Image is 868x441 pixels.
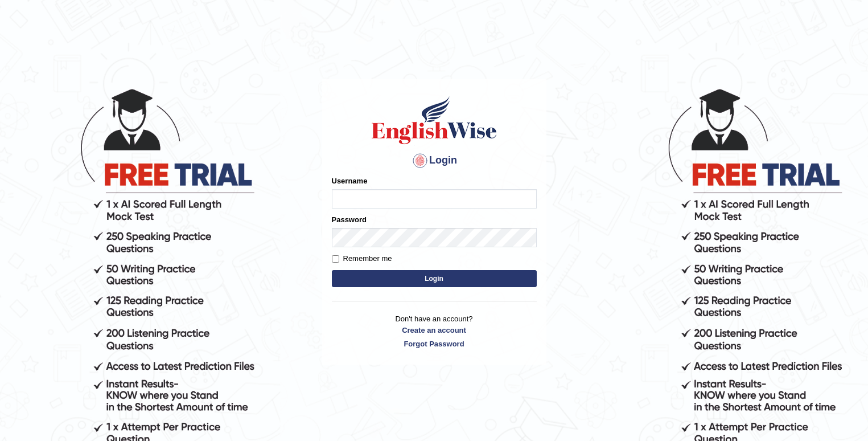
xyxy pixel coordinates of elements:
[332,338,537,349] a: Forgot Password
[332,152,537,170] h4: Login
[332,175,368,186] label: Username
[369,95,499,146] img: Logo of English Wise sign in for intelligent practice with AI
[332,270,537,287] button: Login
[332,253,392,264] label: Remember me
[332,255,339,263] input: Remember me
[332,214,367,225] label: Password
[332,325,537,336] a: Create an account
[332,313,537,349] p: Don't have an account?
